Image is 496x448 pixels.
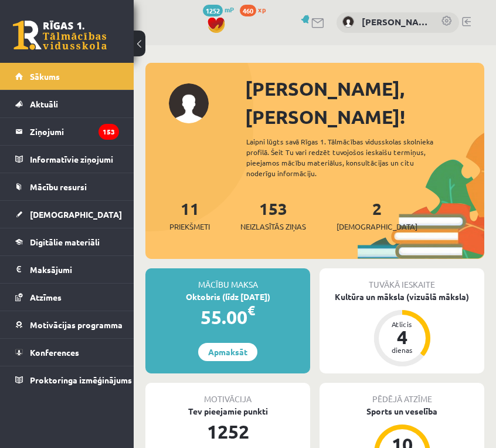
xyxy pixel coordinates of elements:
[15,284,119,311] a: Atzīmes
[30,319,123,330] span: Motivācijas programma
[15,311,119,338] a: Motivācijas programma
[145,291,310,303] div: Oktobris (līdz [DATE])
[198,343,257,361] a: Apmaksāt
[320,291,484,368] a: Kultūra un māksla (vizuālā māksla) Atlicis 4 dienas
[203,5,234,14] a: 1252 mP
[337,221,417,233] span: [DEMOGRAPHIC_DATA]
[15,118,119,145] a: Ziņojumi153
[15,63,119,90] a: Sākums
[145,383,310,405] div: Motivācija
[145,417,310,446] div: 1252
[30,209,122,220] span: [DEMOGRAPHIC_DATA]
[30,292,62,302] span: Atzīmes
[362,15,429,29] a: [PERSON_NAME] [PERSON_NAME]
[15,201,119,228] a: [DEMOGRAPHIC_DATA]
[240,5,256,16] span: 460
[258,5,266,14] span: xp
[145,303,310,331] div: 55.00
[240,221,306,233] span: Neizlasītās ziņas
[145,268,310,291] div: Mācību maksa
[30,181,87,192] span: Mācību resursi
[15,173,119,200] a: Mācību resursi
[320,268,484,291] div: Tuvākā ieskaite
[240,5,271,14] a: 460 xp
[247,302,255,319] span: €
[30,71,60,82] span: Sākums
[15,90,119,117] a: Aktuāli
[15,256,119,283] a: Maksājumi
[30,347,79,358] span: Konferences
[30,237,100,247] span: Digitālie materiāli
[30,146,119,173] legend: Informatīvie ziņojumi
[342,16,354,28] img: Adrians Viesturs Pārums
[169,221,210,233] span: Priekšmeti
[13,21,107,50] a: Rīgas 1. Tālmācības vidusskola
[30,99,58,109] span: Aktuāli
[320,405,484,417] div: Sports un veselība
[169,198,210,233] a: 11Priekšmeti
[15,228,119,255] a: Digitālie materiāli
[240,198,306,233] a: 153Neizlasītās ziņas
[30,256,119,283] legend: Maksājumi
[385,346,420,353] div: dienas
[98,124,119,140] i: 153
[145,405,310,417] div: Tev pieejamie punkti
[320,291,484,303] div: Kultūra un māksla (vizuālā māksla)
[246,136,450,178] div: Laipni lūgts savā Rīgas 1. Tālmācības vidusskolas skolnieka profilā. Šeit Tu vari redzēt tuvojošo...
[30,375,132,385] span: Proktoringa izmēģinājums
[15,339,119,366] a: Konferences
[15,146,119,173] a: Informatīvie ziņojumi
[203,5,223,16] span: 1252
[15,366,119,393] a: Proktoringa izmēģinājums
[225,5,234,14] span: mP
[385,321,420,328] div: Atlicis
[30,118,119,145] legend: Ziņojumi
[245,75,484,131] div: [PERSON_NAME], [PERSON_NAME]!
[320,383,484,405] div: Pēdējā atzīme
[337,198,417,233] a: 2[DEMOGRAPHIC_DATA]
[385,328,420,346] div: 4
